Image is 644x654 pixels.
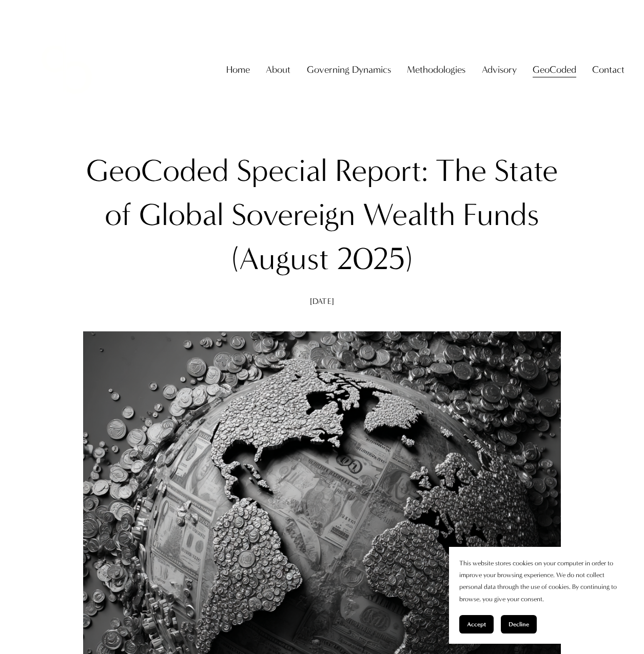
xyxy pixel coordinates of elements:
[494,149,558,193] div: State
[467,621,486,628] span: Accept
[407,61,465,78] span: Methodologies
[231,237,329,281] div: (August
[310,296,334,306] span: [DATE]
[482,60,517,79] a: folder dropdown
[436,149,486,193] div: The
[266,61,290,78] span: About
[463,193,539,237] div: Funds
[105,193,131,237] div: of
[266,60,290,79] a: folder dropdown
[592,61,625,78] span: Contact
[335,149,428,193] div: Report:
[337,237,413,281] div: 2025)
[307,61,391,78] span: Governing Dynamics
[509,621,529,628] span: Decline
[139,193,224,237] div: Global
[501,615,537,633] button: Decline
[592,60,625,79] a: folder dropdown
[363,193,455,237] div: Wealth
[533,61,576,78] span: GeoCoded
[449,547,634,644] section: Cookie banner
[533,60,576,79] a: folder dropdown
[459,557,623,605] p: This website stores cookies on your computer in order to improve your browsing experience. We do ...
[86,149,229,193] div: GeoCoded
[19,23,114,117] img: Christopher Sanchez &amp; Co.
[231,193,355,237] div: Sovereign
[237,149,327,193] div: Special
[407,60,465,79] a: folder dropdown
[482,61,517,78] span: Advisory
[226,60,250,79] a: Home
[459,615,494,633] button: Accept
[307,60,391,79] a: folder dropdown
